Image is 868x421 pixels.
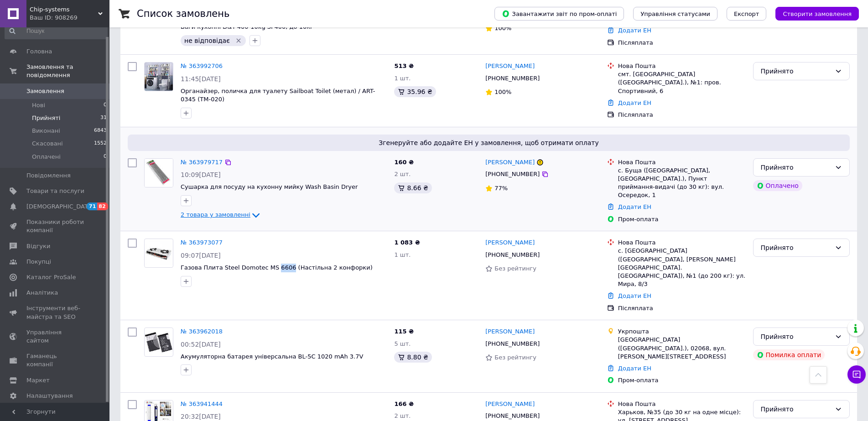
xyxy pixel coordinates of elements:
div: 35.96 ₴ [394,86,436,97]
div: Прийнято [761,162,831,172]
span: Каталог ProSale [26,273,76,281]
a: [PERSON_NAME] [485,239,535,247]
span: Управління статусами [640,10,710,17]
span: Виконані [32,127,60,135]
div: Післяплата [618,111,746,119]
div: с. [GEOGRAPHIC_DATA] ([GEOGRAPHIC_DATA], [PERSON_NAME][GEOGRAPHIC_DATA]. [GEOGRAPHIC_DATA]), №1 (... [618,247,746,288]
span: Без рейтингу [494,265,536,272]
span: 1 083 ₴ [394,239,420,246]
div: Прийнято [761,243,831,253]
span: 82 [97,203,108,210]
a: Акумуляторна батарея універсальна BL-5C 1020 mAh 3.7V [181,353,363,360]
span: 0 [104,153,107,161]
div: Укрпошта [618,327,746,336]
span: 115 ₴ [394,328,414,335]
div: смт. [GEOGRAPHIC_DATA] ([GEOGRAPHIC_DATA].), №1: пров. Спортивний, 6 [618,70,746,95]
span: 0 [104,101,107,109]
a: № 363962018 [181,328,223,335]
svg: Видалити мітку [235,37,242,44]
span: не відповідає [184,37,230,44]
div: 8.66 ₴ [394,182,431,193]
span: 1 шт. [394,251,411,258]
input: Пошук [5,23,108,39]
span: 1552 [94,140,107,148]
span: 2 товара у замовленні [181,212,250,218]
div: [GEOGRAPHIC_DATA] ([GEOGRAPHIC_DATA].), 02068, вул. [PERSON_NAME][STREET_ADDRESS] [618,336,746,361]
span: 6843 [94,127,107,135]
span: Товари та послуги [26,187,84,195]
span: Скасовані [32,140,63,148]
span: [DEMOGRAPHIC_DATA] [26,203,94,211]
span: 77% [494,185,508,192]
span: 00:52[DATE] [181,341,221,348]
div: Нова Пошта [618,158,746,166]
a: Фото товару [144,239,173,268]
span: 10:09[DATE] [181,171,221,178]
img: Фото товару [145,329,173,355]
span: Маркет [26,376,50,385]
span: Замовлення та повідомлення [26,63,109,79]
span: 20:32[DATE] [181,413,221,420]
a: Фото товару [144,158,173,187]
div: Післяплата [618,304,746,312]
span: Створити замовлення [783,10,852,17]
a: Створити замовлення [766,10,859,17]
a: [PERSON_NAME] [485,158,535,167]
span: Аналітика [26,289,58,297]
span: Сушарка для посуду на кухонну мийку Wash Basin Dryer [181,183,358,190]
span: Інструменти веб-майстра та SEO [26,304,84,321]
button: Чат з покупцем [847,365,866,384]
div: Ваш ID: 908269 [30,14,109,22]
span: 71 [87,203,97,210]
a: [PERSON_NAME] [485,62,535,71]
button: Завантажити звіт по пром-оплаті [494,7,624,21]
span: 09:07[DATE] [181,252,221,259]
div: [PHONE_NUMBER] [483,168,541,180]
div: [PHONE_NUMBER] [483,338,541,350]
a: Органайзер, поличка для туалету Sailboat Toilet (метал) / ART-0345 (TM-020) [181,88,375,103]
a: [PERSON_NAME] [485,327,535,336]
div: [PHONE_NUMBER] [483,249,541,261]
a: № 363992706 [181,62,223,69]
div: с. Буща ([GEOGRAPHIC_DATA], [GEOGRAPHIC_DATA].), Пункт приймання-видачі (до 30 кг): вул. Осередок, 1 [618,166,746,200]
span: 166 ₴ [394,400,414,407]
div: Нова Пошта [618,239,746,247]
span: Згенеруйте або додайте ЕН у замовлення, щоб отримати оплату [131,138,846,147]
span: Сhip-systems [30,5,98,14]
a: Фото товару [144,62,173,91]
img: Фото товару [145,62,173,91]
a: [PERSON_NAME] [485,400,535,409]
div: Пром-оплата [618,376,746,385]
h1: Список замовлень [137,8,229,19]
span: Показники роботи компанії [26,218,84,234]
span: Налаштування [26,392,73,400]
a: Газова Плита Steel Domotec MS 6606 (Настільна 2 конфорки) [181,264,373,271]
span: Покупці [26,258,51,266]
span: 5 шт. [394,340,411,347]
span: 2 шт. [394,171,411,177]
span: Оплачені [32,153,61,161]
span: Замовлення [26,87,64,95]
a: Додати ЕН [618,203,651,210]
div: [PHONE_NUMBER] [483,73,541,84]
button: Створити замовлення [775,7,859,21]
span: Гаманець компанії [26,352,84,369]
a: № 363973077 [181,239,223,246]
div: Пром-оплата [618,215,746,223]
span: Повідомлення [26,172,71,180]
span: 160 ₴ [394,159,414,166]
a: № 363979717 [181,159,223,166]
a: № 363941444 [181,400,223,407]
span: Нові [32,101,45,109]
a: Додати ЕН [618,292,651,299]
span: Без рейтингу [494,354,536,361]
div: Прийнято [761,404,831,414]
div: Нова Пошта [618,62,746,70]
div: Прийнято [761,66,831,76]
a: 2 товара у замовленні [181,211,261,218]
div: Прийнято [761,332,831,342]
span: Головна [26,47,52,56]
